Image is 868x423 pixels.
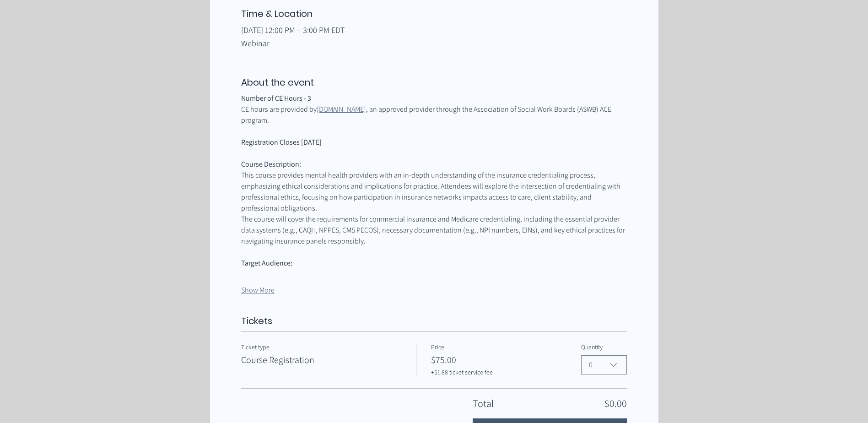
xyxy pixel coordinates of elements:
[431,353,566,366] p: $75.00
[581,343,627,352] label: Quantity
[241,104,613,125] span: , an approved provider through the Association of Social Work Boards (ASWB) ACE program.
[473,398,494,409] p: Total
[241,38,627,49] p: Webinar
[241,104,317,114] span: CE hours are provided by
[241,285,275,295] button: Show More
[241,24,627,36] p: [DATE] 12:00 PM – 3:00 PM EDT
[604,398,627,409] p: $0.00
[431,368,566,377] p: +$1.88 ticket service fee
[241,214,626,246] span: The course will cover the requirements for commercial insurance and Medicare credentialing, inclu...
[241,159,301,169] span: Course Description:
[317,104,366,114] a: [DOMAIN_NAME]
[241,353,401,366] h3: Course Registration
[241,170,622,213] span: This course provides mental health providers with an in-depth understanding of the insurance cred...
[241,315,627,327] h2: Tickets
[589,359,593,370] div: 0
[241,137,322,147] span: Registration Closes [DATE]
[241,8,627,20] h2: Time & Location
[241,343,270,351] span: Ticket type
[241,93,311,103] span: Number of CE Hours - 3
[241,258,292,268] span: Target Audience:
[241,76,627,88] h2: About the event
[431,343,444,351] span: Price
